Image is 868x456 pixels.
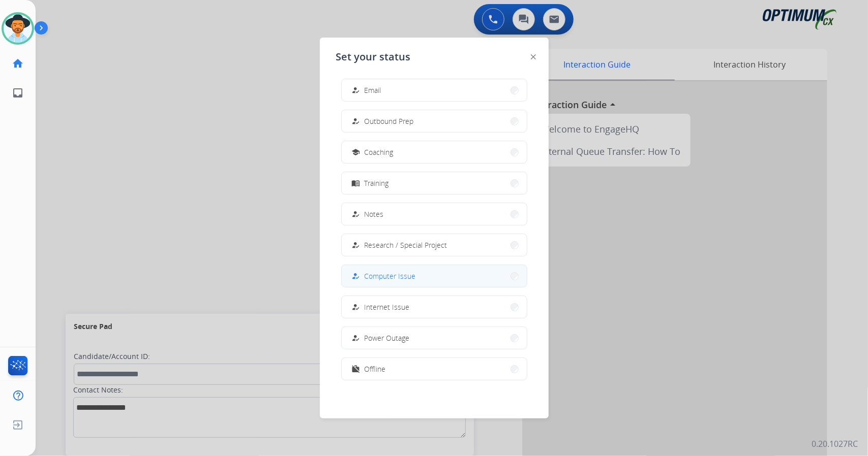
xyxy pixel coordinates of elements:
[4,14,32,43] img: avatar
[342,234,527,256] button: Research / Special Project
[812,438,858,450] p: 0.20.1027RC
[365,240,447,250] span: Research / Special Project
[351,210,360,218] mat-icon: how_to_reg
[351,303,360,311] mat-icon: how_to_reg
[342,141,527,163] button: Coaching
[365,271,416,281] span: Computer Issue
[351,148,360,156] mat-icon: school
[336,50,411,64] span: Set your status
[365,364,386,374] span: Offline
[342,265,527,287] button: Computer Issue
[531,54,536,59] img: close-button
[342,327,527,349] button: Power Outage
[12,57,24,70] mat-icon: home
[365,147,394,157] span: Coaching
[351,179,360,187] mat-icon: menu_book
[342,358,527,380] button: Offline
[351,117,360,125] mat-icon: how_to_reg
[351,241,360,249] mat-icon: how_to_reg
[365,333,410,343] span: Power Outage
[342,296,527,318] button: Internet Issue
[365,302,410,312] span: Internet Issue
[351,86,360,94] mat-icon: how_to_reg
[342,110,527,132] button: Outbound Prep
[342,172,527,194] button: Training
[351,365,360,373] mat-icon: work_off
[365,209,384,219] span: Notes
[365,178,389,188] span: Training
[12,87,24,99] mat-icon: inbox
[342,203,527,225] button: Notes
[365,85,381,95] span: Email
[342,79,527,101] button: Email
[365,116,414,126] span: Outbound Prep
[351,334,360,342] mat-icon: how_to_reg
[351,272,360,280] mat-icon: how_to_reg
